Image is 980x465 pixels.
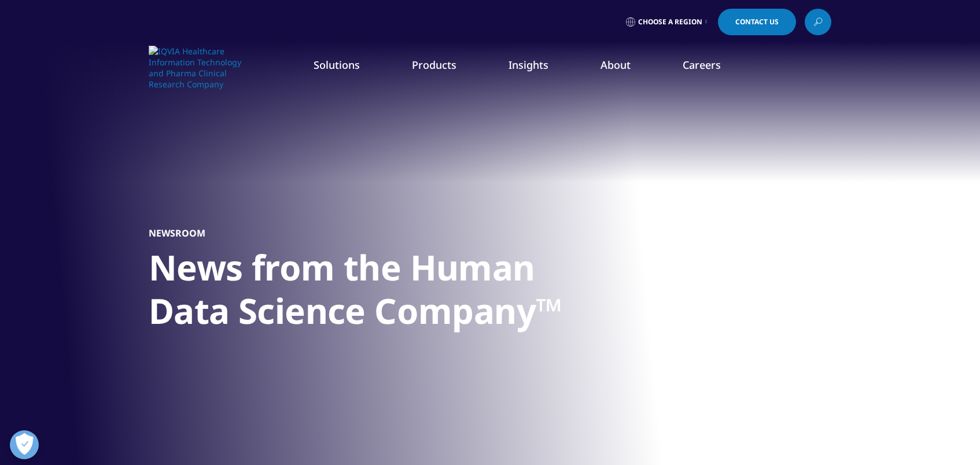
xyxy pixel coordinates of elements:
span: Contact Us [735,19,779,25]
span: Choose a Region [638,17,702,27]
nav: Primary [246,40,831,95]
img: IQVIA Healthcare Information Technology and Pharma Clinical Research Company [149,46,241,90]
h5: Newsroom [149,227,205,239]
h1: News from the Human Data Science Company™ [149,246,583,339]
a: Careers [683,58,721,72]
a: About [600,58,631,72]
button: Open Preferences [10,430,39,459]
a: Contact Us [718,9,796,35]
a: Products [412,58,456,72]
a: Solutions [314,58,360,72]
a: Insights [509,58,548,72]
